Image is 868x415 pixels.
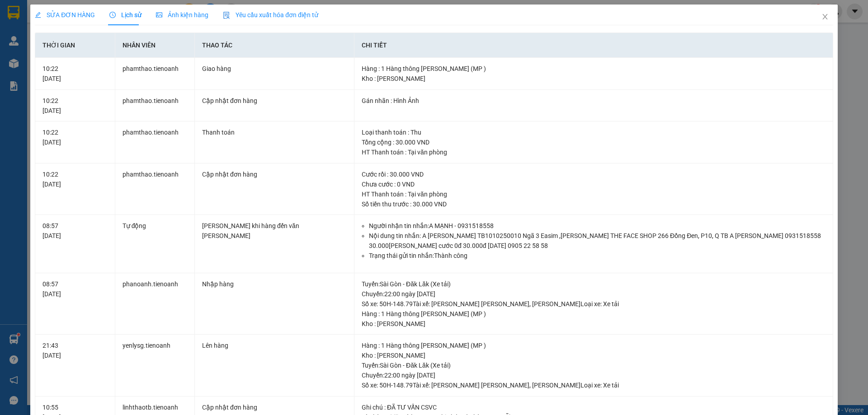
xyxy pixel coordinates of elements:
div: Cập nhật đơn hàng [202,169,347,179]
div: Tổng cộng : 30.000 VND [362,137,826,147]
td: yenlysg.tienoanh [115,335,195,396]
div: Lên hàng [202,340,347,350]
span: SỬA ĐƠN HÀNG [35,11,95,19]
div: 10:22 [DATE] [42,127,107,147]
div: Thanh toán [202,127,347,137]
li: Người nhận tin nhắn: A MẠNH - 0931518558 [369,221,826,231]
td: phanoanh.tienoanh [115,273,195,335]
th: Thời gian [35,33,115,58]
div: Hàng : 1 Hàng thông [PERSON_NAME] (MP ) [362,64,826,74]
button: Close [812,5,838,30]
div: Tuyến : Sài Gòn - Đăk Lăk (Xe tải) Chuyến: 22:00 ngày [DATE] Số xe: 50H-148.79 Tài xế: [PERSON_NA... [362,360,826,390]
span: ĐC: 804 Song Hành, XLHN, P Hiệp Phú Q9 [69,42,127,52]
span: Yêu cầu xuất hóa đơn điện tử [223,11,318,19]
div: Loại thanh toán : Thu [362,127,826,137]
div: Chưa cước : 0 VND [362,179,826,189]
div: Gán nhãn : Hình Ảnh [362,96,826,106]
span: Lịch sử [109,11,142,19]
div: [PERSON_NAME] khi hàng đến văn [PERSON_NAME] [202,221,347,241]
th: Nhân viên [115,33,195,58]
li: Nội dung tin nhắn: A [PERSON_NAME] TB1010250010 Ngã 3 Easim ,[PERSON_NAME] THE FACE SHOP 266 Đồng... [369,231,826,251]
th: Thao tác [195,33,354,58]
span: edit [35,12,41,18]
div: Kho : [PERSON_NAME] [362,350,826,360]
span: clock-circle [109,12,116,18]
div: HT Thanh toán : Tại văn phòng [362,147,826,157]
span: ĐC: Ngã 3 Easim ,[PERSON_NAME] [4,43,40,52]
td: phamthao.tienoanh [115,121,195,163]
div: Cước rồi : 30.000 VND [362,169,826,179]
div: Giao hàng [202,64,347,74]
th: Chi tiết [354,33,833,58]
div: 08:57 [DATE] [42,221,107,241]
div: Tuyến : Sài Gòn - Đăk Lăk (Xe tải) Chuyến: 22:00 ngày [DATE] Số xe: 50H-148.79 Tài xế: [PERSON_NA... [362,279,826,309]
div: Cập nhật đơn hàng [202,96,347,106]
strong: NHẬN HÀNG NHANH - GIAO TỐC HÀNH [35,15,125,21]
span: ---------------------------------------------- [19,62,116,69]
img: logo [4,6,26,28]
td: phamthao.tienoanh [115,163,195,215]
span: close [821,13,829,20]
div: 21:43 [DATE] [42,340,107,360]
span: ĐT:0905 22 58 58 [4,54,37,59]
div: Nhập hàng [202,279,347,289]
div: Kho : [PERSON_NAME] [362,319,826,329]
div: 08:57 [DATE] [42,279,107,299]
div: 10:22 [DATE] [42,169,107,189]
td: phamthao.tienoanh [115,90,195,122]
div: Hàng : 1 Hàng thông [PERSON_NAME] (MP ) [362,340,826,350]
div: Ghi chú : ĐÃ TƯ VẤN CSVC [362,402,826,412]
span: CTY TNHH DLVT TIẾN OANH [33,5,127,14]
img: icon [223,12,230,19]
li: Trạng thái gửi tin nhắn: Thành công [369,251,826,261]
div: Hàng : 1 Hàng thông [PERSON_NAME] (MP ) [362,309,826,319]
span: ĐT: 0935 82 08 08 [69,54,104,59]
div: 10:22 [DATE] [42,96,107,116]
span: VP Gửi: [PERSON_NAME] [4,35,56,39]
span: Ảnh kiện hàng [156,11,208,19]
span: [PERSON_NAME]: [GEOGRAPHIC_DATA] [69,32,114,41]
td: phamthao.tienoanh [115,58,195,90]
div: Cập nhật đơn hàng [202,402,347,412]
div: Số tiền thu trước : 30.000 VND [362,199,826,209]
div: 10:22 [DATE] [42,64,107,84]
td: Tự động [115,215,195,273]
div: HT Thanh toán : Tại văn phòng [362,189,826,199]
strong: 1900 633 614 [61,22,99,29]
div: Kho : [PERSON_NAME] [362,74,826,84]
span: picture [156,12,162,18]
